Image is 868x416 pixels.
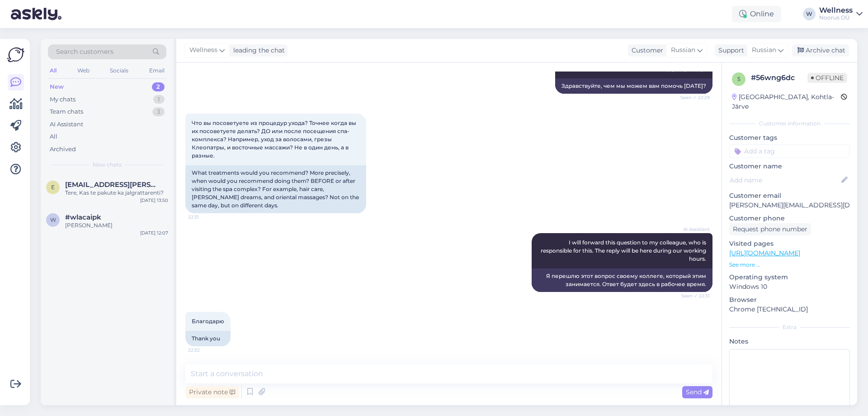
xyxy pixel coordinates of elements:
div: 3 [152,107,165,116]
p: [PERSON_NAME][EMAIL_ADDRESS][DOMAIN_NAME] [729,201,850,210]
span: Благодарю [192,318,224,325]
div: Web [75,65,91,77]
p: Chrome [TECHNICAL_ID] [729,305,850,314]
div: [GEOGRAPHIC_DATA], Kohtla-Järve [732,92,841,111]
span: Russian [752,45,776,55]
div: Tere, Kas te pakute ka jalgrattarenti? [65,189,168,197]
span: Seen ✓ 22:31 [676,292,710,299]
span: I will forward this question to my colleague, who is responsible for this. The reply will be here... [541,239,708,262]
img: Askly Logo [7,46,24,63]
div: Customer information [729,120,850,128]
input: Add a tag [729,144,850,158]
a: WellnessNoorus OÜ [819,7,863,21]
div: Online [732,6,781,22]
div: # 56wng6dc [751,72,807,83]
div: [DATE] 12:07 [140,230,168,236]
div: Private note [185,386,239,398]
p: Notes [729,337,850,346]
p: Browser [729,295,850,305]
p: Customer name [729,162,850,171]
div: Здравствуйте, чем мы можем вам помочь [DATE]? [555,78,712,94]
div: leading the chat [230,46,285,55]
a: [URL][DOMAIN_NAME] [729,249,800,257]
span: AI Assistant [676,226,710,233]
p: Visited pages [729,239,850,249]
p: Customer tags [729,133,850,143]
div: Archive chat [792,44,849,57]
div: Wellness [819,7,853,14]
div: All [48,65,58,77]
div: Archived [50,145,76,154]
div: Team chats [50,107,83,116]
span: Что вы посоветуете из процедур ухода? Точнее когда вы их посоветуете делать? ДО или после посещен... [192,120,358,159]
div: [DATE] 13:50 [140,197,168,204]
span: Offline [807,73,847,83]
p: Windows 10 [729,282,850,292]
div: 1 [153,95,165,104]
span: Search customers [56,47,113,57]
div: AI Assistant [50,120,83,129]
div: Noorus OÜ [819,14,853,21]
span: Russian [671,45,695,55]
div: 2 [152,82,165,91]
span: Wellness [189,45,217,55]
p: Customer phone [729,214,850,223]
div: My chats [50,95,75,104]
div: Socials [108,65,130,77]
div: Customer [628,46,663,55]
div: Request phone number [729,223,811,235]
p: See more ... [729,261,850,269]
span: Send [686,388,709,396]
div: Extra [729,323,850,331]
span: 22:32 [188,347,222,354]
span: w [50,216,56,223]
div: W [803,8,816,20]
span: 5 [737,76,741,82]
p: Operating system [729,273,850,282]
div: [PERSON_NAME] [65,221,168,230]
div: What treatments would you recommend? More precisely, when would you recommend doing them? BEFORE ... [185,165,366,213]
div: All [50,132,57,141]
div: Thank you [185,331,231,346]
span: e [51,184,55,191]
span: etti.jane@gmail.com [65,181,159,189]
div: Support [715,46,744,55]
span: 22:31 [188,214,222,220]
div: Я перешлю этот вопрос своему коллеге, который этим занимается. Ответ будет здесь в рабочее время. [532,268,712,292]
span: New chats [93,161,122,169]
span: Seen ✓ 22:29 [676,94,710,101]
p: Customer email [729,191,850,201]
span: #wlacaipk [65,213,101,221]
div: Email [147,65,166,77]
div: New [50,82,64,91]
input: Add name [730,175,840,185]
